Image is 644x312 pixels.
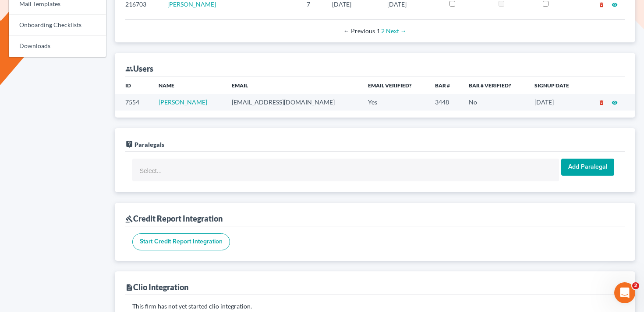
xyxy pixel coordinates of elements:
[612,98,618,106] a: visibility
[125,140,133,148] i: live_help
[462,94,527,110] td: No
[361,94,428,110] td: Yes
[115,94,152,110] td: 7554
[9,36,106,57] a: Downloads
[612,2,618,8] i: visibility
[132,27,618,35] div: Pagination
[152,76,225,94] th: Name
[361,76,428,94] th: Email Verified?
[381,27,385,35] a: Page 2
[462,76,527,94] th: Bar # Verified?
[561,159,614,176] input: Add Paralegal
[386,27,407,35] a: Next page
[612,100,618,106] i: visibility
[9,15,106,36] a: Onboarding Checklists
[598,100,605,106] i: delete_forever
[527,76,584,94] th: Signup Date
[527,94,584,110] td: [DATE]
[598,0,605,8] a: delete_forever
[428,94,462,110] td: 3448
[125,282,188,292] div: Clio Integration
[115,76,152,94] th: ID
[125,215,133,223] i: gavel
[632,282,639,289] span: 2
[343,27,375,35] span: Previous page
[598,98,605,106] a: delete_forever
[225,94,361,110] td: [EMAIL_ADDRESS][DOMAIN_NAME]
[132,302,618,311] p: This firm has not yet started clio integration.
[125,284,133,291] i: description
[132,233,230,251] input: Start Credit Report Integration
[125,213,223,224] div: Credit Report Integration
[167,0,216,8] a: [PERSON_NAME]
[225,76,361,94] th: Email
[134,141,164,148] span: Paralegals
[159,98,207,106] a: [PERSON_NAME]
[125,65,133,73] i: group
[125,63,153,74] div: Users
[598,2,605,8] i: delete_forever
[612,0,618,8] a: visibility
[428,76,462,94] th: Bar #
[376,27,380,35] em: Page 1
[614,282,635,303] iframe: Intercom live chat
